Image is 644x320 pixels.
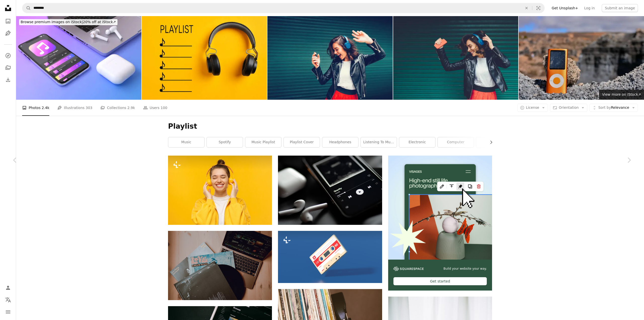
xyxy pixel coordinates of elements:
img: High fidelity, single retro audio cassette tape on blue background, Vintage music, eighties party... [278,231,382,283]
a: music playlist [245,137,281,147]
a: playlist cover [284,137,320,147]
span: 2.9k [127,105,135,111]
a: Log in [581,4,598,12]
button: Clear [521,3,532,13]
a: Explore [3,51,13,61]
span: View more on iStock ↗ [602,92,641,96]
span: License [526,105,539,110]
span: Relevance [598,105,629,110]
img: Gen Z girl enjoying disco music [393,16,518,100]
button: scroll list to the right [487,137,492,147]
span: 303 [86,105,93,111]
span: Build your website your way. [444,267,487,271]
button: Search Unsplash [22,3,31,13]
a: black and white candybar phone [278,188,382,192]
button: Visual search [532,3,544,13]
button: Language [3,295,13,305]
a: Collections [3,63,13,73]
a: black rectangular device on white printer paper [168,263,272,268]
span: Orientation [559,105,579,110]
a: listening to music [361,137,397,147]
button: Submit an image [602,4,638,12]
button: Orientation [550,104,587,112]
span: 100 [160,105,167,111]
form: Find visuals sitewide [22,3,545,13]
img: Young happy girl in smiling and laughing with closed eyes, enjoying music in wireless headphones,... [168,156,272,225]
button: Sort byRelevance [589,104,638,112]
a: Browse premium images on iStock|20% off at iStock↗ [16,16,120,28]
a: Build your website your way.Get started [388,156,492,291]
img: black and white candybar phone [278,156,382,225]
div: Get started [393,277,487,285]
a: Users 100 [143,100,167,116]
a: Collections 2.9k [100,100,135,116]
img: file-1606177908946-d1eed1cbe4f5image [393,267,424,271]
a: music [168,137,204,147]
a: Get Unsplash+ [549,4,581,12]
a: Photos [3,16,13,26]
img: file-1723602894256-972c108553a7image [388,156,492,260]
img: Playlist and listening to music. Black wireless headphone with playlist on yellow background. [142,16,267,100]
a: Log in / Sign up [3,283,13,293]
a: Illustrations 303 [57,100,92,116]
span: Sort by [598,105,611,110]
a: computer [438,137,474,147]
a: website [476,137,512,147]
a: Next [614,136,644,184]
a: Download History [3,75,13,85]
span: 20% off at iStock ↗ [21,20,116,24]
img: black rectangular device on white printer paper [168,231,272,300]
img: Passion for Music: Smartphone with Music App Displayed Next to a Laptop and Wireless Earbuds. 3D ... [16,16,141,100]
a: Illustrations [3,28,13,38]
button: Menu [3,307,13,317]
span: Browse premium images on iStock | [21,20,83,24]
a: View more on iStock↗ [599,90,644,100]
a: electronic [399,137,435,147]
a: Young happy girl in smiling and laughing with closed eyes, enjoying music in wireless headphones,... [168,188,272,192]
img: Young girl dancing to the music [267,16,393,100]
a: High fidelity, single retro audio cassette tape on blue background, Vintage music, eighties party... [278,255,382,259]
a: spotify [207,137,243,147]
h1: Playlist [168,122,492,131]
a: headphones [322,137,358,147]
button: License [517,104,548,112]
img: Object in the Dry Desert [519,16,644,100]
